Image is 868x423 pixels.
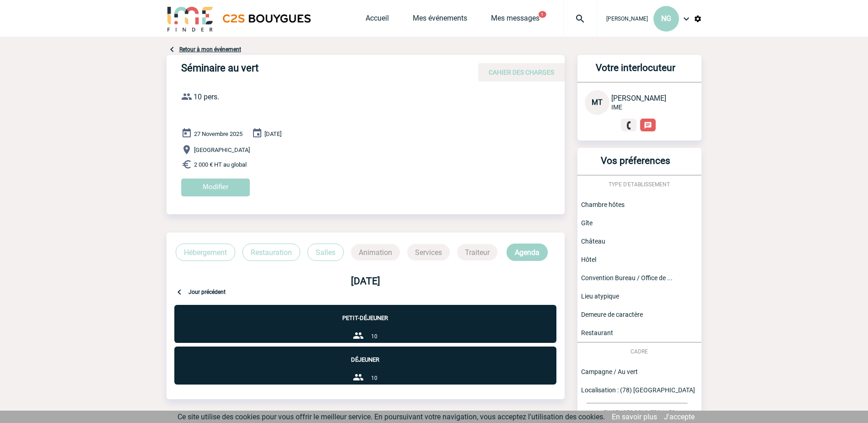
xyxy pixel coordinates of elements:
[174,305,556,321] p: Petit-déjeuner
[581,219,593,227] span: Gîte
[366,14,389,27] a: Accueil
[178,412,605,421] span: Ce site utilise des cookies pour vous offrir le meilleur service. En poursuivant votre navigation...
[181,179,250,196] input: Modifier
[625,121,633,130] img: fixe.png
[179,46,241,53] a: Retour à mon événement
[491,14,539,27] a: Mes messages
[664,412,695,421] a: J'accepte
[194,146,250,153] span: [GEOGRAPHIC_DATA]
[631,348,648,355] span: CADRE
[581,386,695,394] span: Localisation : (78) [GEOGRAPHIC_DATA]
[644,121,652,130] img: chat-24-px-w.png
[581,329,613,336] span: Restaurant
[611,94,666,103] span: [PERSON_NAME]
[194,161,247,168] span: 2 000 € HT au global
[176,244,235,261] p: Hébergement
[581,201,625,208] span: Chambre hôtes
[181,62,456,78] h4: Séminaire au vert
[507,244,548,261] p: Agenda
[661,14,671,23] span: NG
[413,14,467,27] a: Mes événements
[194,130,243,137] span: 27 Novembre 2025
[611,103,622,111] span: IME
[174,287,185,298] img: keyboard-arrow-left-24-px.png
[351,276,380,287] b: [DATE]
[353,330,364,341] img: group-24-px-b.png
[581,256,596,263] span: Hôtel
[371,333,377,340] span: 10
[581,62,690,82] h3: Votre interlocuteur
[457,244,497,260] p: Traiteur
[581,155,690,175] h3: Vos préferences
[371,375,377,381] span: 10
[612,412,657,421] a: En savoir plus
[604,409,675,416] span: EXIGENCES COMMERCIALES
[581,368,638,375] span: Campagne / Au vert
[174,347,556,363] p: Déjeuner
[407,244,450,260] p: Services
[307,244,344,261] p: Salles
[581,293,619,300] span: Lieu atypique
[581,238,605,245] span: Château
[167,5,214,32] img: IME-Finder
[243,244,300,261] p: Restauration
[606,16,648,22] span: [PERSON_NAME]
[539,11,546,18] button: 1
[264,130,281,137] span: [DATE]
[194,92,219,101] span: 10 pers.
[609,181,670,188] span: TYPE D'ETABLISSEMENT
[353,372,364,383] img: group-24-px-b.png
[581,274,673,282] span: Convention Bureau / Office de ...
[581,311,643,318] span: Demeure de caractère
[489,69,554,76] span: CAHIER DES CHARGES
[351,244,400,260] p: Animation
[189,289,226,298] p: Jour précédent
[592,98,603,107] span: MT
